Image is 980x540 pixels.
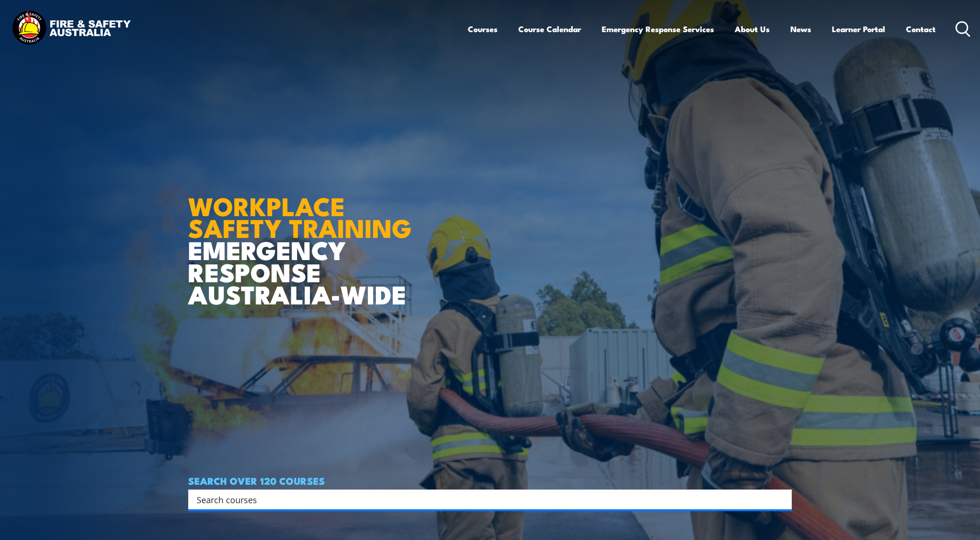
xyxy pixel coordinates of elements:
[188,171,419,305] h1: EMERGENCY RESPONSE AUSTRALIA-WIDE
[197,492,771,506] input: Search input
[468,17,498,42] a: Courses
[188,186,412,247] strong: WORKPLACE SAFETY TRAINING
[199,493,773,506] form: Search form
[735,17,770,42] a: About Us
[790,17,811,42] a: News
[832,17,885,42] a: Learner Portal
[775,493,789,506] button: Search magnifier button
[518,17,581,42] a: Course Calendar
[602,17,714,42] a: Emergency Response Services
[906,17,936,42] a: Contact
[188,475,792,486] h4: SEARCH OVER 120 COURSES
